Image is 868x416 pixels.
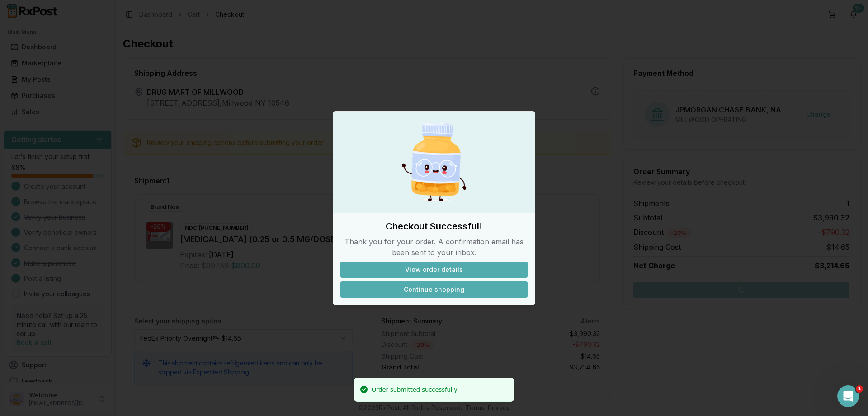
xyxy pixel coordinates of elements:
h2: Checkout Successful! [340,220,528,233]
button: Continue shopping [340,281,528,298]
span: 1 [856,385,863,393]
button: View order details [340,262,528,278]
p: Thank you for your order. A confirmation email has been sent to your inbox. [340,236,528,258]
iframe: Intercom live chat [837,385,859,407]
img: Happy Pill Bottle [391,119,477,206]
